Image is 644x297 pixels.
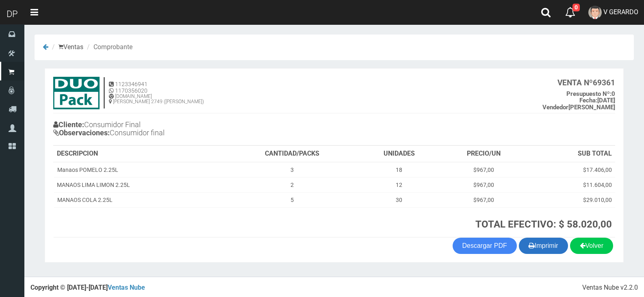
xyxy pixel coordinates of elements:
li: Comprobante [85,43,132,52]
span: 0 [572,4,580,11]
strong: Copyright © [DATE]-[DATE] [30,284,145,291]
td: $967,00 [440,162,527,178]
b: [PERSON_NAME] [542,104,615,111]
strong: Fecha: [579,97,597,104]
a: Volver [570,238,613,254]
img: User Image [588,6,602,19]
th: UNIDADES [358,146,440,162]
td: $967,00 [440,177,527,192]
b: 0 [566,90,615,98]
strong: VENTA Nº [557,78,593,87]
a: Ventas Nube [108,284,145,291]
th: CANTIDAD/PACKS [226,146,358,162]
td: $967,00 [440,192,527,207]
button: Imprimir [519,238,568,254]
td: 5 [226,192,358,207]
td: 12 [358,177,440,192]
th: DESCRIPCION [54,146,226,162]
th: PRECIO/UN [440,146,527,162]
td: $17.406,00 [527,162,615,178]
b: Observaciones: [53,128,110,137]
td: MANAOS COLA 2.25L [54,192,226,207]
td: 3 [226,162,358,178]
td: $11.604,00 [527,177,615,192]
b: 69361 [557,78,615,87]
strong: Presupuesto Nº: [566,90,611,98]
h4: Consumidor Final Consumidor final [53,119,334,141]
strong: Vendedor [542,104,568,111]
td: 2 [226,177,358,192]
td: MANAOS LIMA LIMON 2.25L [54,177,226,192]
img: 15ec80cb8f772e35c0579ae6ae841c79.jpg [53,77,100,109]
th: SUB TOTAL [527,146,615,162]
b: [DATE] [579,97,615,104]
li: Ventas [50,43,83,52]
b: Cliente: [53,120,84,129]
td: 18 [358,162,440,178]
h6: [DOMAIN_NAME] [PERSON_NAME] 2749 ([PERSON_NAME]) [109,94,204,104]
td: $29.010,00 [527,192,615,207]
div: Ventas Nube v2.2.0 [582,283,638,293]
span: V GERARDO [603,8,638,16]
h5: 1123346941 1170356020 [109,81,204,94]
a: Descargar PDF [453,238,517,254]
td: Manaos POMELO 2.25L [54,162,226,178]
strong: TOTAL EFECTIVO: $ 58.020,00 [475,219,612,230]
td: 30 [358,192,440,207]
